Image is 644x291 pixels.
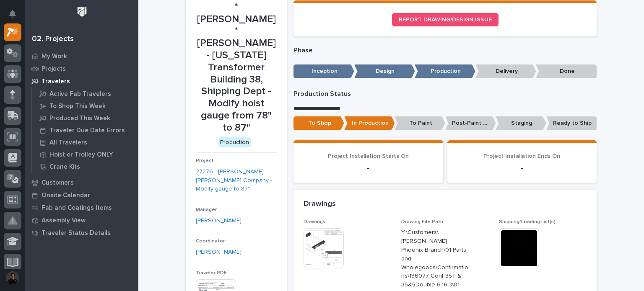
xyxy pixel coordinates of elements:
[42,78,70,85] p: Travelers
[49,127,125,134] p: Traveler Due Date Errors
[218,137,251,148] div: Production
[32,112,138,124] a: Produced This Week
[32,161,138,173] a: Crane Kits
[196,167,277,193] a: 27276 - [PERSON_NAME] [PERSON_NAME] Company - Modify gauge to 87"
[401,219,443,224] span: Drawing File Path
[328,153,409,159] span: Project Installation Starts On
[499,219,556,224] span: Shipping/Loading List(s)
[293,116,344,130] p: To Shop
[42,179,74,187] p: Customers
[304,163,433,173] p: -
[25,75,138,88] a: Travelers
[395,116,445,130] p: To Paint
[42,65,66,73] p: Projects
[49,151,113,159] p: Hoist or Trolley ONLY
[42,217,86,224] p: Assembly View
[196,248,241,257] a: [PERSON_NAME]
[32,35,74,44] div: 02. Projects
[25,214,138,227] a: Assembly View
[49,163,80,171] p: Crane Kits
[25,62,138,75] a: Projects
[49,90,111,98] p: Active Fab Travelers
[483,153,560,159] span: Project Installation Ends On
[25,227,138,239] a: Traveler Status Details
[32,136,138,148] a: All Travelers
[49,139,87,147] p: All Travelers
[344,116,395,130] p: In Production
[32,124,138,136] a: Traveler Due Date Errors
[42,53,67,60] p: My Work
[546,116,597,130] p: Ready to Ship
[196,270,227,276] span: Traveler PDF
[32,149,138,160] a: Hoist or Trolley ONLY
[74,4,90,20] img: Workspace Logo
[196,158,213,163] span: Project
[304,219,325,224] span: Drawings
[25,189,138,201] a: Onsite Calendar
[42,229,111,237] p: Traveler Status Details
[445,116,496,130] p: Post-Paint Assembly
[293,90,597,98] p: Production Status
[25,50,138,62] a: My Work
[457,163,587,173] p: -
[196,239,225,244] span: Coordinator
[475,64,536,78] p: Delivery
[496,116,546,130] p: Staging
[32,100,138,112] a: To Shop This Week
[415,64,475,78] p: Production
[42,192,90,199] p: Onsite Calendar
[49,103,106,110] p: To Shop This Week
[25,176,138,189] a: Customers
[49,115,110,122] p: Produced This Week
[196,216,241,225] a: [PERSON_NAME]
[304,200,336,209] h2: Drawings
[25,201,138,214] a: Fab and Coatings Items
[536,64,597,78] p: Done
[42,204,112,212] p: Fab and Coatings Items
[196,1,277,134] p: *[PERSON_NAME]* [PERSON_NAME] - [US_STATE] Transformer Building 38, Shipping Dept - Modify hoist ...
[10,10,21,23] div: Notifications
[293,46,597,54] p: Phase
[4,5,21,23] button: Notifications
[196,207,217,212] span: Manager
[293,64,354,78] p: Inception
[4,269,21,287] button: users-avatar
[354,64,415,78] p: Design
[32,88,138,100] a: Active Fab Travelers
